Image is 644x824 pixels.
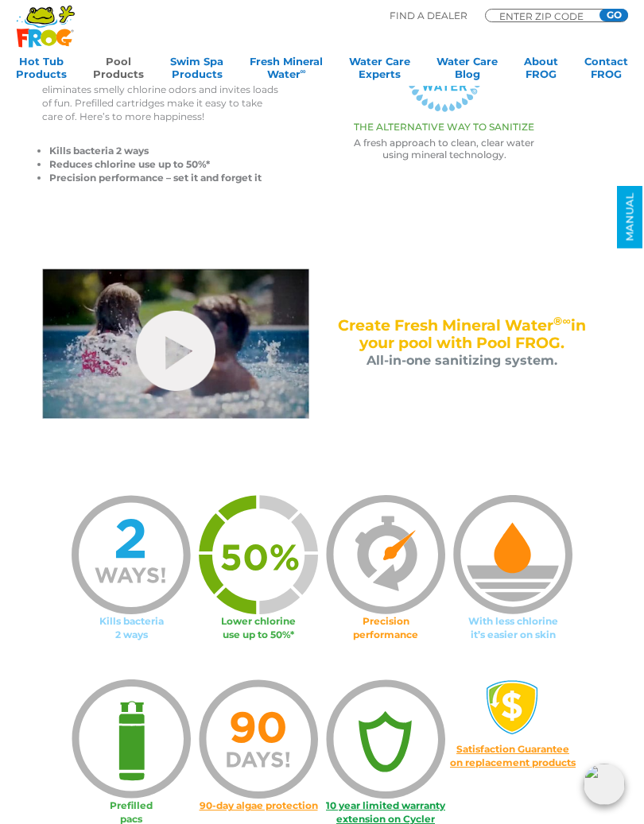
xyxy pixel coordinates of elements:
[322,614,449,641] p: Precision performance
[42,269,309,419] img: flippin-frog-video-still
[524,55,558,87] a: AboutFROG
[390,9,467,23] p: Find A Dealer
[199,495,318,614] img: icon-50percent-green
[453,495,572,614] img: icon-less-chlorine-orange
[617,186,642,249] a: MANUAL
[72,495,191,614] img: icon-2-ways-blue
[72,679,191,799] img: icon-prefilled-packs-green
[310,137,578,161] p: A fresh approach to clean, clear water using mineral technology.
[584,764,625,805] img: openIcon
[367,353,557,368] span: All-in-one sanitizing system.
[93,55,144,87] a: PoolProducts
[450,743,576,768] a: Satisfaction Guarantee on replacement products
[338,316,585,352] span: Create Fresh Mineral Water in your pool with Pool FROG.
[49,144,285,157] li: Kills bacteria 2 ways
[485,679,541,735] img: money-back1-small
[16,55,67,87] a: Hot TubProducts
[449,614,576,641] p: With less chlorine it’s easier on skin
[553,314,570,328] sup: ®∞
[170,55,223,87] a: Swim SpaProducts
[436,55,498,87] a: Water CareBlog
[200,799,318,811] a: 90-day algae protection
[599,9,628,21] input: GO
[326,679,445,799] img: icon-lifetime-warranty-green
[195,614,322,641] p: Lower chlorine use up to 50%*
[584,55,628,87] a: ContactFROG
[49,157,285,171] li: Reduces chlorine use up to 50%*
[498,12,593,20] input: Zip Code Form
[68,614,195,641] p: Kills bacteria 2 ways
[199,679,318,799] img: icon-90-days-orange
[250,55,323,87] a: Fresh MineralWater∞
[49,171,285,184] li: Precision performance – set it and forget it
[326,495,445,614] img: icon-precision-orange
[301,67,306,75] sup: ∞
[310,122,578,133] h3: THE ALTERNATIVE WAY TO SANITIZE
[349,55,410,87] a: Water CareExperts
